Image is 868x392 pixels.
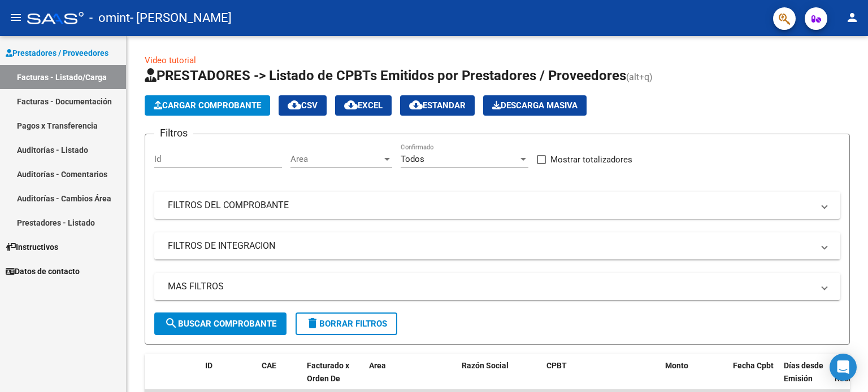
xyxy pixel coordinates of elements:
[164,319,276,329] span: Buscar Comprobante
[626,72,653,82] span: (alt+q)
[262,361,276,370] span: CAE
[344,100,383,111] span: EXCEL
[845,11,859,24] mat-icon: person
[145,55,196,65] a: Video tutorial
[296,312,397,335] button: Borrar Filtros
[401,154,424,164] span: Todos
[154,232,840,259] mat-expansion-panel-header: FILTROS DE INTEGRACION
[168,199,813,212] mat-panel-title: FILTROS DEL COMPROBANTE
[6,47,108,59] span: Prestadores / Proveedores
[306,316,319,330] mat-icon: delete
[168,280,813,293] mat-panel-title: MAS FILTROS
[400,95,475,116] button: Estandar
[665,361,688,370] span: Monto
[784,361,823,383] span: Días desde Emisión
[279,95,327,116] button: CSV
[89,6,130,30] span: - omint
[154,100,261,111] span: Cargar Comprobante
[164,316,178,330] mat-icon: search
[154,192,840,219] mat-expansion-panel-header: FILTROS DEL COMPROBANTE
[290,154,382,164] span: Area
[483,95,587,116] button: Descarga Masiva
[335,95,392,116] button: EXCEL
[307,361,349,383] span: Facturado x Orden De
[145,68,626,83] span: PRESTADORES -> Listado de CPBTs Emitidos por Prestadores / Proveedores
[130,6,232,30] span: - [PERSON_NAME]
[483,95,587,116] app-download-masive: Descarga masiva de comprobantes (adjuntos)
[6,265,80,278] span: Datos de contacto
[546,361,567,370] span: CPBT
[409,98,423,112] mat-icon: cloud_download
[9,11,23,24] mat-icon: menu
[830,354,857,381] div: Open Intercom Messenger
[835,361,866,383] span: Fecha Recibido
[344,98,358,112] mat-icon: cloud_download
[168,240,813,252] mat-panel-title: FILTROS DE INTEGRACION
[288,100,318,111] span: CSV
[369,361,386,370] span: Area
[154,273,840,300] mat-expansion-panel-header: MAS FILTROS
[145,95,270,116] button: Cargar Comprobante
[409,100,466,111] span: Estandar
[550,153,632,166] span: Mostrar totalizadores
[154,125,193,141] h3: Filtros
[288,98,301,112] mat-icon: cloud_download
[306,319,387,329] span: Borrar Filtros
[205,361,212,370] span: ID
[6,241,58,253] span: Instructivos
[154,312,287,335] button: Buscar Comprobante
[733,361,774,370] span: Fecha Cpbt
[492,100,578,111] span: Descarga Masiva
[462,361,509,370] span: Razón Social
